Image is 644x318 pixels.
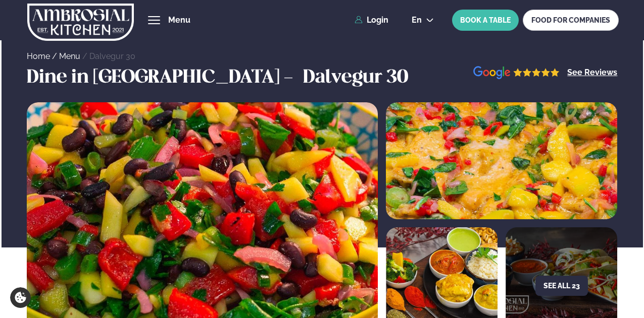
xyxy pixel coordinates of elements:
a: Login [355,16,388,25]
img: image alt [386,102,617,219]
button: hamburger [148,14,160,26]
button: BOOK A TABLE [452,10,519,31]
a: FOOD FOR COMPANIES [523,10,619,31]
img: image alt [473,66,560,80]
h3: Dine in [GEOGRAPHIC_DATA] - [27,66,298,90]
span: / [82,51,89,61]
a: Menu [59,51,80,61]
a: Dalvegur 30 [89,51,135,61]
h3: Dalvegur 30 [303,66,408,90]
a: See Reviews [567,69,617,77]
a: Home [27,51,50,61]
span: / [52,51,59,61]
button: en [404,16,442,24]
a: Cookie settings [10,287,31,308]
button: See all 23 [535,276,588,296]
img: logo [27,2,134,43]
span: en [412,16,422,24]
